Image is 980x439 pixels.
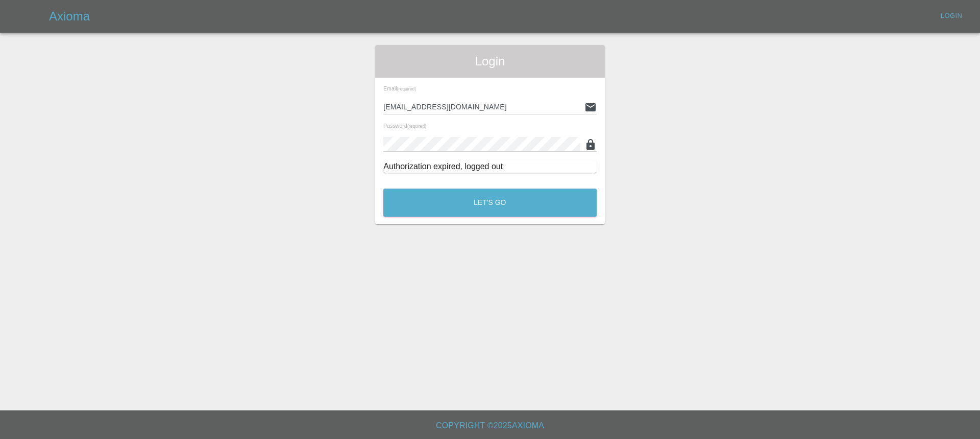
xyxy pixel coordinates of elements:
span: Login [383,53,597,70]
h5: Axioma [49,8,90,25]
button: Let's Go [383,189,597,217]
h6: Copyright © 2025 Axioma [8,419,972,433]
a: Login [935,8,968,24]
div: Authorization expired, logged out [383,160,597,173]
span: Password [383,123,426,129]
span: Email [383,85,416,91]
small: (required) [397,87,416,91]
small: (required) [407,124,426,129]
